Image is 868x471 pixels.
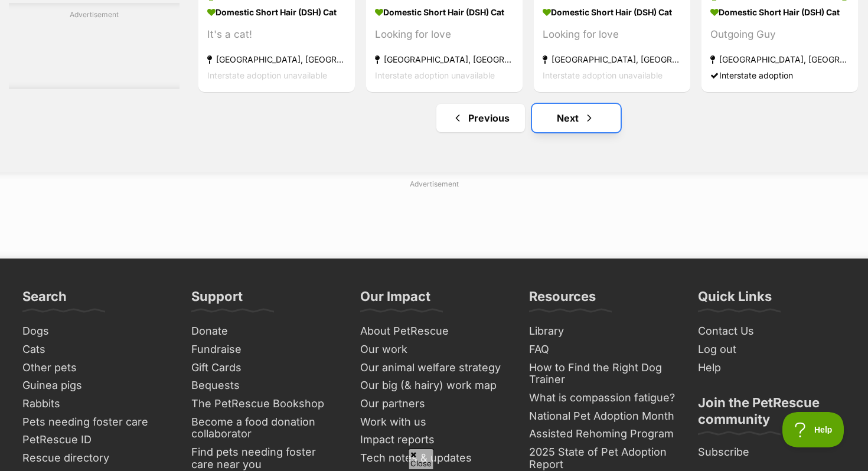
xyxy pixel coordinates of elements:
a: Previous page [436,104,525,132]
a: National Pet Adoption Month [524,407,681,426]
a: Work with us [355,413,513,431]
a: Pets needing foster care [18,413,175,431]
a: Dogs [18,322,175,341]
h3: Our Impact [360,288,430,312]
strong: Domestic Short Hair (DSH) Cat [710,4,849,21]
a: Guinea pigs [18,377,175,395]
a: Subscribe [693,443,850,462]
a: PetRescue ID [18,431,175,449]
a: Contact Us [693,322,850,341]
a: Our big (& hairy) work map [355,377,513,395]
a: The PetRescue Bookshop [187,395,344,413]
a: Log out [693,341,850,359]
strong: [GEOGRAPHIC_DATA], [GEOGRAPHIC_DATA] [375,51,514,67]
a: Help [693,359,850,377]
strong: [GEOGRAPHIC_DATA], [GEOGRAPHIC_DATA] [710,51,849,67]
strong: Domestic Short Hair (DSH) Cat [207,4,346,21]
span: Close [408,449,434,469]
a: Our partners [355,395,513,413]
a: FAQ [524,341,681,359]
a: Rescue directory [18,449,175,467]
a: Next page [532,104,621,132]
h3: Support [191,288,243,312]
a: About PetRescue [355,322,513,341]
a: Rabbits [18,395,175,413]
div: Interstate adoption [710,67,849,83]
iframe: Help Scout Beacon - Open [782,412,844,447]
a: Tech notes & updates [355,449,513,467]
div: Looking for love [375,27,514,42]
h3: Join the PetRescue community [698,394,846,434]
div: It's a cat! [207,27,346,42]
h3: Quick Links [698,288,772,312]
div: Advertisement [9,3,180,89]
strong: Domestic Short Hair (DSH) Cat [543,4,681,21]
a: Become a food donation collaborator [187,413,344,443]
h3: Search [22,288,67,312]
a: Our work [355,341,513,359]
h3: Resources [529,288,596,312]
a: Impact reports [355,431,513,449]
a: How to Find the Right Dog Trainer [524,359,681,389]
a: Fundraise [187,341,344,359]
nav: Pagination [197,104,859,132]
strong: [GEOGRAPHIC_DATA], [GEOGRAPHIC_DATA] [207,51,346,67]
span: Interstate adoption unavailable [375,70,495,80]
a: Other pets [18,359,175,377]
span: Interstate adoption unavailable [543,70,663,80]
strong: Domestic Short Hair (DSH) Cat [375,4,514,21]
div: Looking for love [543,27,681,42]
a: Donate [187,322,344,341]
a: Bequests [187,377,344,395]
a: What is compassion fatigue? [524,389,681,407]
a: Library [524,322,681,341]
div: Outgoing Guy [710,27,849,42]
strong: [GEOGRAPHIC_DATA], [GEOGRAPHIC_DATA] [543,51,681,67]
a: Gift Cards [187,359,344,377]
a: Cats [18,341,175,359]
span: Interstate adoption unavailable [207,70,327,80]
a: Assisted Rehoming Program [524,425,681,443]
a: Our animal welfare strategy [355,359,513,377]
